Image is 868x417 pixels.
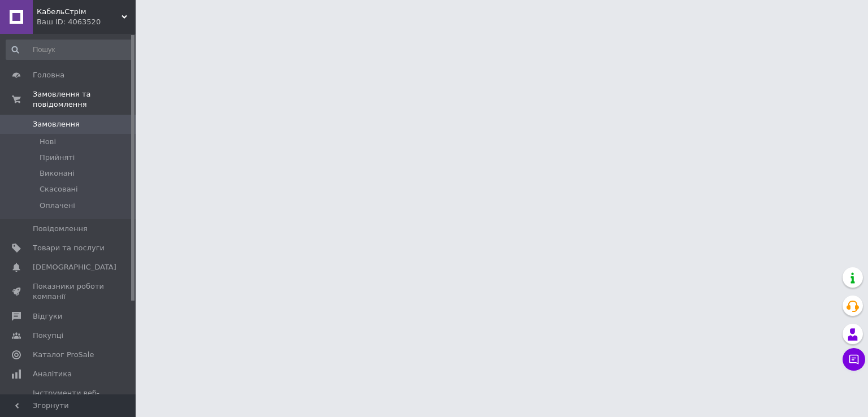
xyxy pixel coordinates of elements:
span: Головна [33,70,64,80]
span: Замовлення та повідомлення [33,89,136,110]
span: Замовлення [33,119,80,129]
span: Прийняті [40,153,75,163]
button: Чат з покупцем [843,348,865,371]
span: КабельСтрім [37,7,121,17]
span: Аналітика [33,369,72,379]
span: Виконані [40,168,75,179]
span: [DEMOGRAPHIC_DATA] [33,262,116,272]
span: Повідомлення [33,224,88,234]
div: Ваш ID: 4063520 [37,17,136,27]
span: Нові [40,137,56,147]
span: Товари та послуги [33,243,105,253]
input: Пошук [6,40,133,60]
span: Показники роботи компанії [33,281,105,302]
span: Скасовані [40,184,78,194]
span: Інструменти веб-майстра та SEO [33,388,105,409]
span: Каталог ProSale [33,350,94,360]
span: Покупці [33,331,63,341]
span: Оплачені [40,201,75,211]
span: Відгуки [33,311,62,322]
